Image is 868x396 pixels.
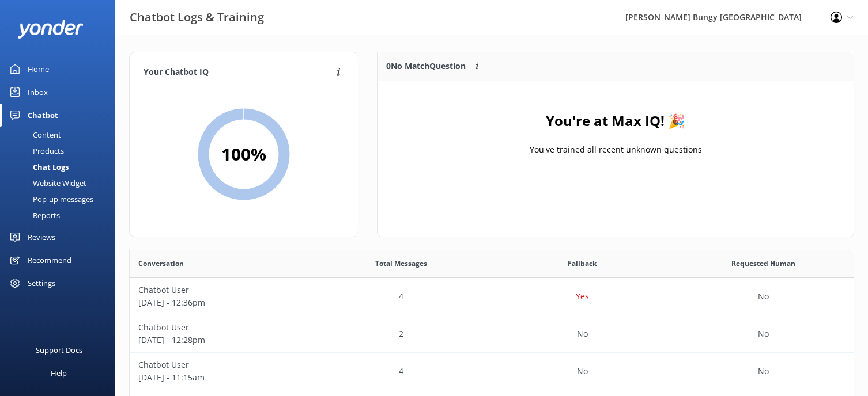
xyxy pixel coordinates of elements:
div: Help [51,361,67,384]
div: grid [378,81,854,196]
div: Chatbot [28,104,58,127]
span: Conversation [138,258,184,269]
p: No [758,365,769,378]
h4: You're at Max IQ! 🎉 [546,110,685,132]
h4: Your Chatbot IQ [144,66,333,79]
div: row [130,315,854,353]
div: Reports [7,207,60,223]
p: Chatbot User [138,284,302,296]
a: Chat Logs [7,159,115,175]
div: row [130,278,854,315]
span: Requested Human [731,258,795,269]
div: Website Widget [7,175,86,191]
a: Products [7,143,115,159]
span: Fallback [568,258,597,269]
span: Total Messages [375,258,427,269]
a: Pop-up messages [7,191,115,207]
img: yonder-white-logo.png [17,20,84,39]
div: Pop-up messages [7,191,93,207]
a: Reports [7,207,115,223]
p: 4 [399,365,403,378]
a: Content [7,127,115,143]
p: No [577,365,588,378]
p: 0 No Match Question [386,60,466,73]
h2: 100 % [221,140,266,168]
p: [DATE] - 12:36pm [138,296,302,309]
p: 2 [399,328,403,340]
p: You've trained all recent unknown questions [529,143,701,156]
div: Reviews [28,226,55,249]
p: Chatbot User [138,321,302,334]
p: [DATE] - 12:28pm [138,334,302,346]
p: No [758,328,769,340]
div: Inbox [28,81,48,104]
div: row [130,353,854,390]
p: Yes [576,290,589,303]
div: Settings [28,272,55,295]
p: [DATE] - 11:15am [138,371,302,384]
p: Chatbot User [138,359,302,371]
div: Recommend [28,249,71,272]
p: 4 [399,290,403,303]
a: Website Widget [7,175,115,191]
p: No [758,290,769,303]
div: Home [28,58,49,81]
div: Products [7,143,64,159]
div: Content [7,127,61,143]
div: Support Docs [36,338,82,361]
p: No [577,328,588,340]
h3: Chatbot Logs & Training [130,8,264,26]
div: Chat Logs [7,159,69,175]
